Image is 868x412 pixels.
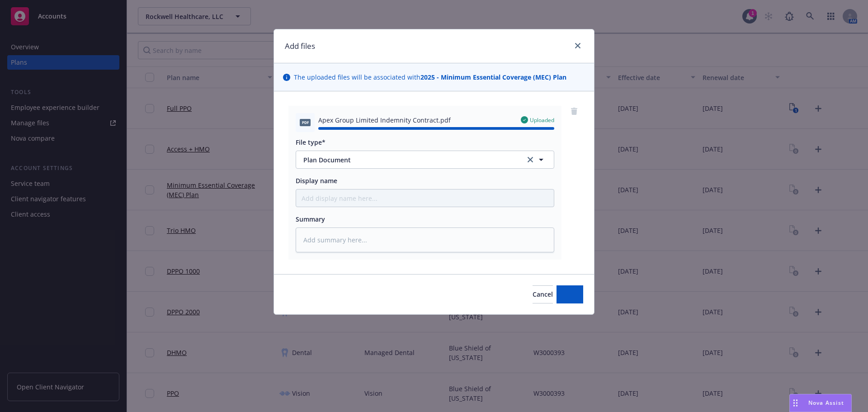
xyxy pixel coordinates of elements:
[296,138,325,147] span: File type*
[296,151,554,169] button: Plan Documentclear selection
[294,72,566,82] span: The uploaded files will be associated with
[300,119,311,126] span: pdf
[808,399,844,407] span: Nova Assist
[285,40,315,52] h1: Add files
[525,154,536,165] a: clear selection
[572,40,583,51] a: close
[557,290,583,298] span: Add files
[533,290,553,298] span: Cancel
[296,189,554,207] input: Add display name here...
[569,106,580,117] a: remove
[296,176,337,185] span: Display name
[530,116,554,124] span: Uploaded
[557,285,583,303] button: Add files
[296,215,325,223] span: Summary
[533,285,553,303] button: Cancel
[790,394,801,412] div: Drag to move
[318,115,451,125] span: Apex Group Limited Indemnity Contract.pdf
[789,394,852,412] button: Nova Assist
[420,73,566,81] strong: 2025 - Minimum Essential Coverage (MEC) Plan​
[303,155,513,165] span: Plan Document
